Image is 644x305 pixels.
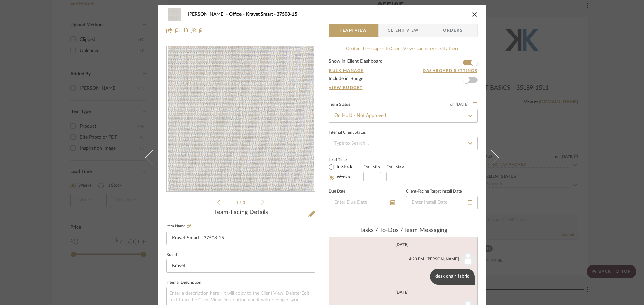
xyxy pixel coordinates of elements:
[359,227,403,233] span: Tasks / To-Dos /
[335,164,352,170] label: In Stock
[472,11,478,17] button: close
[166,209,315,216] div: Team-Facing Details
[329,85,478,90] a: View Budget
[340,24,367,37] span: Team View
[430,269,475,285] div: desk chair fabric
[188,12,229,17] span: [PERSON_NAME]
[422,68,478,74] button: Dashboard Settings
[450,102,455,106] span: on
[246,12,297,17] span: Kravet Smart - 37508-15
[409,256,424,262] div: 4:23 PM
[426,256,459,262] div: [PERSON_NAME]
[236,201,239,205] span: 1
[461,252,475,266] img: user_avatar.png
[395,242,409,247] div: [DATE]
[395,290,409,295] div: [DATE]
[363,165,380,169] label: Est. Min
[388,24,419,37] span: Client View
[167,46,315,192] div: 0
[168,46,314,192] img: 45def732-181d-4e4c-8f9f-52f723fa2280_436x436.jpg
[199,28,204,33] img: Remove from project
[335,174,350,180] label: Weeks
[329,190,345,193] label: Due Date
[329,103,350,106] div: Team Status
[329,109,478,123] input: Type to Search…
[166,281,201,284] label: Internal Description
[406,190,462,193] label: Client-Facing Target Install Date
[329,196,400,209] input: Enter Due Date
[243,201,246,205] span: 3
[455,102,469,107] span: [DATE]
[229,12,246,17] span: Office
[166,223,191,229] label: Item Name
[329,163,363,181] mat-radio-group: Select item type
[166,253,177,257] label: Brand
[329,137,478,150] input: Type to Search…
[329,131,366,134] div: Internal Client Status
[329,46,478,52] div: Content here copies to Client View - confirm visibility there.
[166,259,315,273] input: Enter Brand
[239,201,243,205] span: /
[329,157,363,163] label: Lead Time
[329,227,478,234] div: team Messaging
[386,165,404,169] label: Est. Max
[436,24,470,37] span: Orders
[406,196,478,209] input: Enter Install Date
[166,8,182,21] img: 45def732-181d-4e4c-8f9f-52f723fa2280_48x40.jpg
[166,232,315,245] input: Enter Item Name
[329,68,364,74] button: Bulk Manage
